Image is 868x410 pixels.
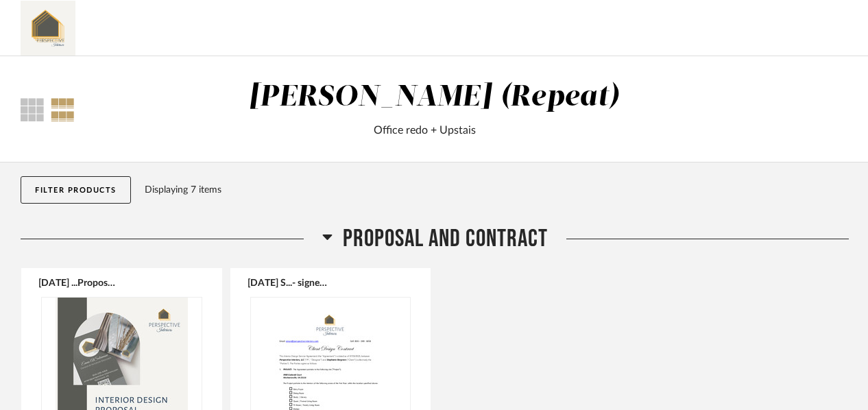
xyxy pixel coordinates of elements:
button: [DATE] S...- signed.pdf [248,277,327,288]
button: Filter Products [21,176,131,204]
div: Office redo + Upstais [162,122,688,138]
div: [PERSON_NAME] (Repeat) [249,83,620,112]
span: proposal and contract [343,224,548,254]
button: [DATE] ...Proposal.pdf [38,277,118,288]
img: 160db8c2-a9c3-462d-999a-f84536e197ed.png [21,1,75,56]
div: Displaying 7 items [145,182,843,197]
